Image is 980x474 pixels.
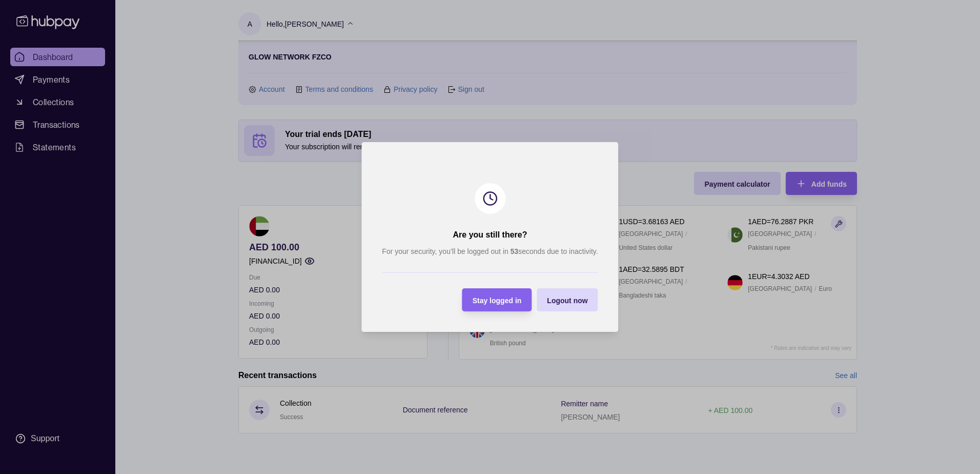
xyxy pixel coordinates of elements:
button: Stay logged in [462,288,532,311]
strong: 53 [511,247,519,255]
h2: Are you still there? [453,229,527,241]
span: Logout now [547,297,587,305]
span: Stay logged in [473,297,522,305]
p: For your security, you’ll be logged out in seconds due to inactivity. [382,246,598,257]
button: Logout now [537,288,598,311]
